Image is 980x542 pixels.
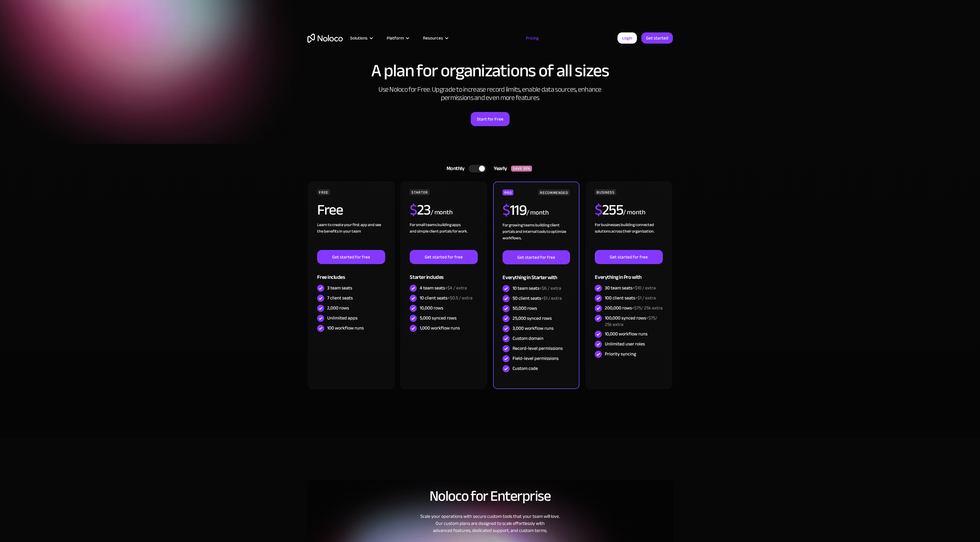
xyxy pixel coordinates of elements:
h2: Free [317,202,343,217]
div: Solutions [343,34,379,42]
div: 100 workflow runs [327,325,364,331]
div: 50,000 rows [513,305,537,312]
div: PRO [503,190,513,195]
div: FREE [317,189,330,195]
div: Unlimited apps [327,315,358,321]
div: SAVE 20% [511,166,532,172]
h2: 119 [503,203,526,218]
div: Unlimited user roles [605,341,645,347]
div: Custom domain [513,335,543,342]
div: Priority syncing [605,351,636,357]
div: 10 team seats [513,285,561,291]
div: 3,000 workflow runs [513,325,554,332]
span: +$6 / extra [539,284,561,293]
div: Everything in Pro with [595,264,663,283]
span: $ [503,196,510,224]
div: 100,000 synced rows [605,315,663,328]
div: / month [526,208,549,218]
a: home [307,34,343,43]
div: 7 client seats [327,295,353,301]
span: +$1 / extra [635,294,656,302]
div: Custom code [513,365,538,372]
div: Learn to create your first app and see the benefits in your team ‍ [317,222,385,250]
div: / month [431,208,453,217]
div: RECOMMENDED [538,190,570,195]
a: Login [617,32,637,44]
div: 100 client seats [605,295,656,301]
div: For businesses building connected solutions across their organization. ‍ [595,222,663,250]
div: Platform [379,34,416,42]
div: 200,000 rows [605,305,663,311]
span: +$4 / extra [445,284,467,292]
a: Start for Free [471,112,510,126]
div: Starter includes [410,264,477,283]
div: / month [623,208,645,217]
div: 25,000 synced rows [513,315,552,322]
span: +$0.5 / extra [447,294,472,302]
div: Yearly [486,164,511,173]
h2: 23 [410,202,431,217]
h2: Use Noloco for Free. Upgrade to increase record limits, enable data sources, enhance permissions ... [372,85,608,102]
div: Monthly [439,164,469,173]
div: Platform [387,34,404,42]
div: 10,000 rows [420,305,443,311]
div: Scale your operations with secure custom tools that your team will love. Our custom plans are des... [307,513,673,534]
h1: A plan for organizations of all sizes [307,62,673,80]
div: For growing teams building client portals and internal tools to optimize workflows. [503,222,570,250]
div: 30 team seats [605,285,656,291]
a: Pricing [518,34,546,42]
span: $ [410,196,417,224]
div: BUSINESS [595,189,616,195]
div: 2,000 rows [327,305,349,311]
div: Resources [416,34,455,42]
div: Resources [423,34,443,42]
a: Get started for free [503,250,570,264]
span: +$75/ 25k extra [605,314,657,329]
div: Free includes [317,264,385,283]
a: Get started for free [595,250,663,264]
span: +$1 / extra [541,294,562,303]
div: Record-level permissions [513,345,563,352]
h2: Noloco for Enterprise [307,488,673,504]
div: 1,000 workflow runs [420,325,460,331]
div: Field-level permissions [513,355,559,362]
div: For small teams building apps and simple client portals for work. ‍ [410,222,477,250]
div: STARTER [410,189,429,195]
div: Everything in Starter with [503,264,570,284]
div: 4 team seats [420,285,467,291]
div: 3 team seats [327,285,352,291]
div: Solutions [350,34,368,42]
div: 10,000 workflow runs [605,331,648,337]
h2: 255 [595,202,623,217]
a: Get started for free [317,250,385,264]
a: Get started for free [410,250,477,264]
span: $ [595,196,602,224]
div: 50 client seats [513,295,562,302]
span: +$75/ 25k extra [632,304,663,312]
div: 5,000 synced rows [420,315,457,321]
div: 10 client seats [420,295,472,301]
span: +$10 / extra [633,284,656,292]
a: Get started [641,32,673,44]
